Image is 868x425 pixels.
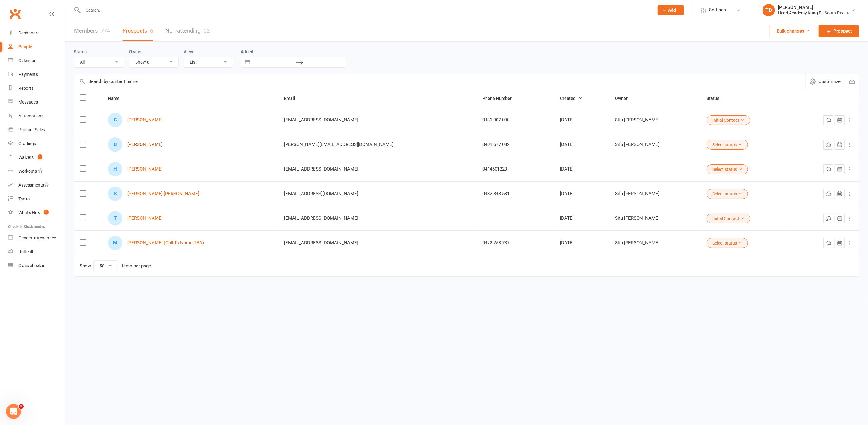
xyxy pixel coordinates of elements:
[707,96,726,101] span: Status
[165,20,210,41] a: Non-attending52
[615,96,634,101] span: Owner
[108,162,122,176] div: Hugo
[482,240,549,246] div: 0422 258 787
[7,6,23,22] a: Clubworx
[38,154,42,159] span: 1
[127,216,163,221] a: [PERSON_NAME]
[150,27,153,34] div: 6
[108,187,122,201] div: Stevie May
[18,249,33,254] div: Roll call
[615,191,696,196] div: Sifu [PERSON_NAME]
[18,100,38,104] div: Messages
[74,49,87,54] label: Status
[18,30,40,35] div: Dashboard
[615,95,634,102] button: Owner
[18,263,46,268] div: Class check-in
[18,183,49,187] div: Assessments
[819,25,859,37] a: Prospect
[560,95,582,102] button: Created
[560,167,604,172] div: [DATE]
[560,142,604,147] div: [DATE]
[615,240,696,246] div: Sifu [PERSON_NAME]
[129,49,142,54] label: Owner
[108,96,126,101] span: Name
[707,238,748,248] button: Select status
[707,95,726,102] button: Status
[8,137,65,151] a: Gradings
[284,96,302,101] span: Email
[658,5,684,15] button: Add
[8,26,65,40] a: Dashboard
[560,96,582,101] span: Created
[108,236,122,250] div: Martin
[8,164,65,178] a: Workouts
[74,20,110,41] a: Members774
[707,189,748,199] button: Select status
[615,142,696,147] div: Sifu [PERSON_NAME]
[805,74,845,89] button: Customize
[18,58,36,63] div: Calendar
[482,167,549,172] div: 0414601223
[127,240,204,246] a: [PERSON_NAME] (Child’s Name TBA)
[108,211,122,226] div: Taj
[833,27,852,35] span: Prospect
[18,72,38,77] div: Payments
[615,216,696,221] div: Sifu [PERSON_NAME]
[18,155,34,160] div: Waivers
[770,25,817,37] button: Bulk changes
[763,4,775,16] div: TD
[482,95,518,102] button: Phone Number
[284,212,358,224] span: [EMAIL_ADDRESS][DOMAIN_NAME]
[668,8,676,13] span: Add
[127,142,163,147] a: [PERSON_NAME]
[108,113,122,127] div: Casper
[615,117,696,123] div: Sifu [PERSON_NAME]
[18,141,36,146] div: Gradings
[18,113,43,118] div: Automations
[8,68,65,81] a: Payments
[707,164,748,174] button: Select status
[284,139,394,150] span: [PERSON_NAME][EMAIL_ADDRESS][DOMAIN_NAME]
[707,115,750,125] button: Initial Contact
[778,10,851,16] div: Head Academy Kung Fu South Pty Ltd
[8,192,65,206] a: Tasks
[74,74,805,89] input: Search by contact name
[560,117,604,123] div: [DATE]
[8,123,65,137] a: Product Sales
[709,3,726,17] span: Settings
[8,178,65,192] a: Assessments
[184,49,193,54] label: View
[18,169,37,174] div: Workouts
[284,95,302,102] button: Email
[707,214,750,223] button: Initial Contact
[18,127,45,132] div: Product Sales
[18,235,56,240] div: General attendance
[6,404,21,419] iframe: Intercom live chat
[8,245,65,259] a: Roll call
[8,40,65,54] a: People
[127,191,199,196] a: [PERSON_NAME] [PERSON_NAME]
[778,5,851,10] div: [PERSON_NAME]
[284,188,358,199] span: [EMAIL_ADDRESS][DOMAIN_NAME]
[18,44,32,49] div: People
[18,86,34,91] div: Reports
[101,27,110,34] div: 774
[127,117,163,123] a: [PERSON_NAME]
[707,140,748,150] button: Select status
[19,404,24,409] span: 5
[284,237,358,249] span: [EMAIL_ADDRESS][DOMAIN_NAME]
[8,54,65,68] a: Calendar
[560,216,604,221] div: [DATE]
[284,114,358,126] span: [EMAIL_ADDRESS][DOMAIN_NAME]
[81,6,650,14] input: Search...
[482,96,518,101] span: Phone Number
[8,259,65,273] a: Class kiosk mode
[204,27,210,34] div: 52
[242,57,253,67] button: Interact with the calendar and add the check-in date for your trip.
[8,95,65,109] a: Messages
[8,206,65,220] a: What's New1
[80,260,151,271] div: Show
[122,20,153,41] a: Prospects6
[8,231,65,245] a: General attendance kiosk mode
[284,163,358,175] span: [EMAIL_ADDRESS][DOMAIN_NAME]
